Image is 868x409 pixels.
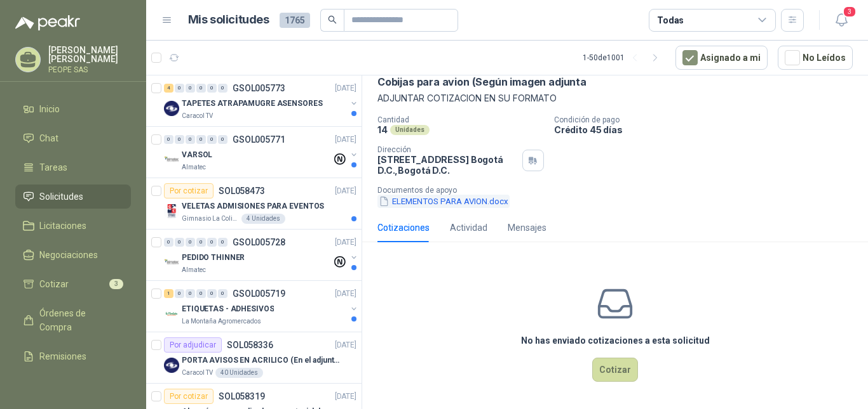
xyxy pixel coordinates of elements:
p: Cantidad [377,115,544,124]
a: 0 0 0 0 0 0 GSOL005771[DATE] Company LogoVARSOLAlmatec [164,132,359,172]
div: 0 [196,84,206,93]
h1: Mis solicitudes [188,11,269,29]
p: GSOL005728 [233,238,285,247]
p: GSOL005773 [233,84,285,93]
button: 3 [830,9,853,32]
span: Remisiones [39,349,86,363]
div: 0 [196,135,206,144]
div: 0 [218,135,227,144]
p: Crédito 45 días [554,124,863,135]
div: 1 - 50 de 1001 [583,48,665,68]
a: Configuración [15,373,131,398]
a: 1 0 0 0 0 0 GSOL005719[DATE] Company LogoETIQUETAS - ADHESIVOSLa Montaña Agromercados [164,286,359,327]
img: Company Logo [164,255,179,270]
div: Actividad [450,221,487,235]
p: SOL058336 [227,341,273,349]
img: Logo peakr [15,15,80,30]
p: PEDIDO THINNER [182,252,245,264]
div: 0 [164,135,173,144]
p: ETIQUETAS - ADHESIVOS [182,303,274,315]
p: Dirección [377,145,517,154]
p: PEOPE SAS [48,66,131,74]
div: 0 [164,238,173,247]
a: Cotizar3 [15,272,131,296]
div: 0 [186,84,195,93]
div: 0 [218,84,227,93]
img: Company Logo [164,204,179,219]
p: [STREET_ADDRESS] Bogotá D.C. , Bogotá D.C. [377,154,517,176]
a: Licitaciones [15,214,131,238]
a: 0 0 0 0 0 0 GSOL005728[DATE] Company LogoPEDIDO THINNERAlmatec [164,235,359,275]
div: Por cotizar [164,389,214,404]
div: 0 [218,238,227,247]
p: [DATE] [335,82,356,94]
div: 0 [175,289,184,298]
img: Company Logo [164,101,179,116]
a: Por adjudicarSOL058336[DATE] Company LogoPORTA AVISOS EN ACRILICO (En el adjunto mas informacion)... [146,332,362,384]
span: Órdenes de Compra [39,306,119,334]
img: Company Logo [164,152,179,167]
span: 3 [843,6,857,18]
p: ADJUNTAR COTIZACION EN SU FORMATO [377,91,853,105]
div: 0 [175,135,184,144]
img: Company Logo [164,358,179,373]
span: Inicio [39,102,60,116]
div: Unidades [390,125,430,135]
div: Por cotizar [164,183,214,198]
a: Chat [15,126,131,150]
p: Condición de pago [554,115,863,124]
p: Gimnasio La Colina [182,214,239,224]
div: 0 [207,84,217,93]
p: [DATE] [335,237,356,249]
p: Caracol TV [182,111,213,121]
p: [DATE] [335,288,356,300]
div: Por adjudicar [164,337,222,353]
div: 0 [175,238,184,247]
a: Solicitudes [15,185,131,209]
a: Tareas [15,155,131,179]
div: 0 [186,135,195,144]
a: Remisiones [15,344,131,368]
p: Caracol TV [182,368,213,378]
div: 40 Unidades [215,368,263,378]
a: 4 0 0 0 0 0 GSOL005773[DATE] Company LogoTAPETES ATRAPAMUGRE ASENSORESCaracol TV [164,81,359,121]
span: Solicitudes [39,190,83,204]
button: No Leídos [778,46,853,70]
p: PORTA AVISOS EN ACRILICO (En el adjunto mas informacion) [182,354,340,367]
div: 0 [218,289,227,298]
p: SOL058319 [219,392,265,401]
span: Chat [39,131,58,145]
a: Por cotizarSOL058473[DATE] Company LogoVELETAS ADMISIONES PARA EVENTOSGimnasio La Colina4 Unidades [146,178,362,230]
div: Cotizaciones [377,221,430,235]
span: search [328,15,337,24]
p: SOL058473 [219,186,265,195]
p: VELETAS ADMISIONES PARA EVENTOS [182,200,324,212]
p: VARSOL [182,149,212,161]
div: 4 [164,84,173,93]
div: 0 [186,289,195,298]
span: Tareas [39,160,67,174]
h3: No has enviado cotizaciones a esta solicitud [521,334,710,347]
span: Cotizar [39,277,69,291]
button: ELEMENTOS PARA AVION.docx [377,195,510,208]
p: TAPETES ATRAPAMUGRE ASENSORES [182,98,323,110]
div: 0 [207,135,217,144]
img: Company Logo [164,306,179,321]
div: 0 [196,238,206,247]
a: Negociaciones [15,243,131,267]
div: 0 [196,289,206,298]
div: 0 [207,289,217,298]
p: Almatec [182,265,206,275]
p: [DATE] [335,185,356,197]
p: [DATE] [335,391,356,403]
div: Todas [657,13,684,27]
span: Licitaciones [39,219,86,233]
p: GSOL005771 [233,135,285,144]
p: GSOL005719 [233,289,285,298]
a: Órdenes de Compra [15,301,131,339]
p: Documentos de apoyo [377,186,863,195]
span: Negociaciones [39,248,98,262]
div: 0 [186,238,195,247]
p: 14 [377,124,388,135]
p: La Montaña Agromercados [182,316,261,327]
